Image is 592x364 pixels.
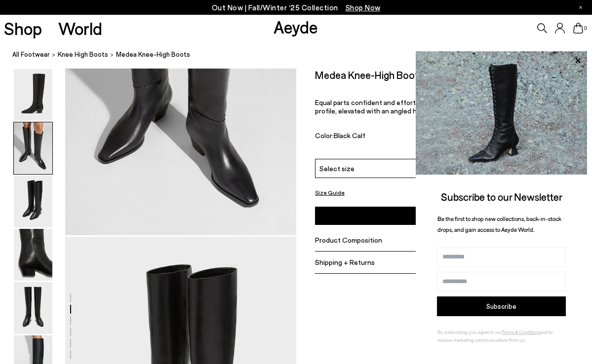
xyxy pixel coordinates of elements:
h2: Medea Knee-High Boots [315,69,424,81]
a: All Footwear [12,49,50,60]
button: Subscribe [437,296,566,316]
div: Color: [315,131,491,143]
a: World [58,20,102,37]
img: Medea Knee-High Boots - Image 1 [14,69,52,121]
nav: breadcrumb [12,41,592,69]
span: Medea Knee-High Boots [116,49,190,60]
p: Equal parts confident and effortless, Medea is a pull-on boot with an understated profile, elevat... [315,98,573,115]
span: knee high boots [58,50,108,58]
span: Black Calf [334,131,365,140]
span: 0 [583,26,588,31]
a: Shop [4,20,42,37]
span: Subscribe to our Newsletter [441,190,562,203]
a: Terms & Conditions [502,329,540,335]
span: Navigate to /collections/new-in [346,3,381,12]
img: Medea Knee-High Boots - Image 2 [14,122,52,174]
img: 2a6287a1333c9a56320fd6e7b3c4a9a9.jpg [416,51,587,175]
button: Size Guide [315,186,345,199]
span: By subscribing, you agree to our [437,329,502,335]
img: Medea Knee-High Boots - Image 3 [14,176,52,227]
span: Product Composition [315,236,382,244]
img: Medea Knee-High Boots - Image 5 [14,282,52,334]
span: Select size [319,163,355,174]
span: Be the first to shop new collections, back-in-stock drops, and gain access to Aeyde World. [437,215,561,233]
button: Add to Cart [315,207,573,225]
img: Medea Knee-High Boots - Image 4 [14,229,52,281]
a: knee high boots [58,49,108,60]
span: Shipping + Returns [315,258,375,266]
a: 0 [573,23,583,34]
p: Out Now | Fall/Winter ‘25 Collection [212,1,381,14]
a: Aeyde [274,16,318,37]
